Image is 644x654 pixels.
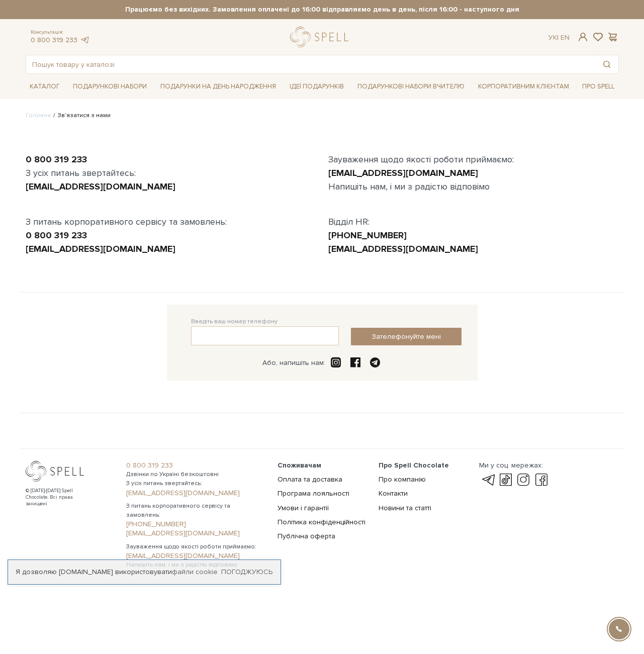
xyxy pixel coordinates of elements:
[26,5,619,14] strong: Працюємо без вихідних. Замовлення оплачені до 16:00 відправляємо день в день, після 16:00 - насту...
[278,532,335,540] a: Публічна оферта
[126,489,265,498] a: [EMAIL_ADDRESS][DOMAIN_NAME]
[595,55,618,73] button: Пошук товару у каталозі
[557,33,559,42] span: |
[8,568,281,577] div: Я дозволяю [DOMAIN_NAME] використовувати
[126,529,265,538] a: [EMAIL_ADDRESS][DOMAIN_NAME]
[474,79,573,95] a: Корпоративним клієнтам
[31,29,90,36] span: Консультація:
[561,33,570,42] a: En
[379,475,426,484] a: Про компанію
[278,504,329,512] a: Умови і гарантії
[278,475,342,484] a: Оплата та доставка
[126,542,265,551] span: Зауваження щодо якості роботи приймаємо:
[26,488,94,507] div: © [DATE]-[DATE] Spell Chocolate. Всі права захищені
[497,474,514,486] a: tik-tok
[548,33,570,42] div: Ук
[262,358,325,367] div: Або, напишіть нам:
[578,79,618,95] a: Про Spell
[379,489,408,498] a: Контакти
[26,112,51,119] a: Головна
[191,317,278,326] label: Введіть ваш номер телефону
[26,181,175,192] a: [EMAIL_ADDRESS][DOMAIN_NAME]
[80,36,90,44] a: telegram
[26,243,175,254] a: [EMAIL_ADDRESS][DOMAIN_NAME]
[328,243,478,254] a: [EMAIL_ADDRESS][DOMAIN_NAME]
[278,461,321,470] span: Споживачам
[379,504,431,512] a: Новини та статті
[328,230,407,241] a: [PHONE_NUMBER]
[515,474,532,486] a: instagram
[278,518,365,526] a: Політика конфіденційності
[353,78,469,95] a: Подарункові набори Вчителю
[20,153,322,256] div: З усіх питань звертайтесь: З питань корпоративного сервісу та замовлень:
[328,167,478,178] a: [EMAIL_ADDRESS][DOMAIN_NAME]
[126,461,265,470] a: 0 800 319 233
[172,568,218,576] a: файли cookie
[51,111,111,120] li: Зв’язатися з нами
[479,474,496,486] a: telegram
[26,230,87,241] a: 0 800 319 233
[286,79,348,95] a: Ідеї подарунків
[221,568,272,577] a: Погоджуюсь
[351,328,462,345] button: Зателефонуйте мені
[126,551,265,560] a: [EMAIL_ADDRESS][DOMAIN_NAME]
[156,79,280,95] a: Подарунки на День народження
[126,479,265,488] span: З усіх питань звертайтесь:
[126,470,265,479] span: Дзвінки по Україні безкоштовні
[322,153,625,256] div: Зауваження щодо якості роботи приймаємо: Напишіть нам, і ми з радістю відповімо Відділ HR:
[31,36,77,44] a: 0 800 319 233
[26,79,64,95] a: Каталог
[379,461,449,470] span: Про Spell Chocolate
[26,55,595,73] input: Пошук товару у каталозі
[126,520,265,529] a: [PHONE_NUMBER]
[479,461,549,470] div: Ми у соц. мережах:
[126,502,265,520] span: З питань корпоративного сервісу та замовлень:
[26,154,87,165] a: 0 800 319 233
[533,474,550,486] a: facebook
[69,79,151,95] a: Подарункові набори
[278,489,349,498] a: Програма лояльності
[290,27,353,47] a: logo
